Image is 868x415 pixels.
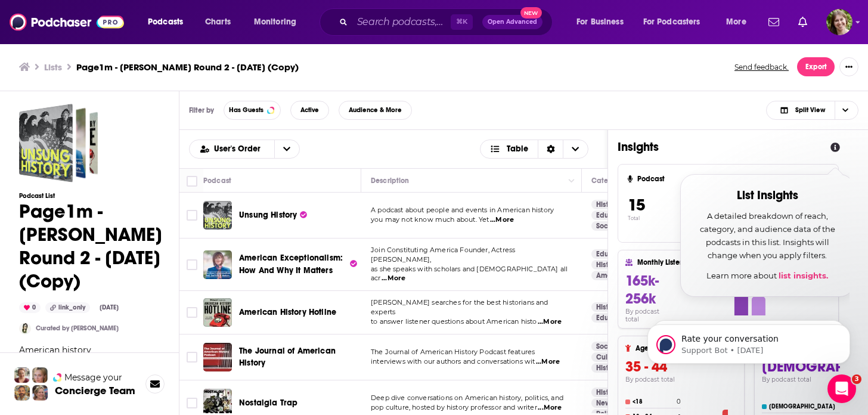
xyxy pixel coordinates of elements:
[852,374,861,384] span: 3
[331,8,564,36] div: Search podcasts, credits, & more...
[371,357,535,366] span: interviews with our authors and conversations wit
[246,13,312,32] button: open menu
[643,14,700,30] span: For Podcasters
[203,343,232,371] img: The Journal of American History
[628,215,682,221] p: Total
[568,13,638,32] button: open menu
[637,258,816,267] h4: Monthly Listens
[797,57,835,76] button: Export
[826,9,852,35] span: Logged in as bellagibb
[19,192,162,200] h3: Podcast List
[839,57,858,76] button: Show More Button
[254,14,296,30] span: Monitoring
[628,195,645,215] span: 15
[371,298,548,316] span: [PERSON_NAME] searches for the best historians and experts
[229,107,263,113] span: Has Guests
[591,249,636,259] a: Education
[625,272,659,308] span: 165k-256k
[507,145,528,153] span: Table
[371,215,489,224] span: you may not know much about. Yet
[591,221,625,231] a: Society
[591,210,636,220] a: Education
[576,14,624,30] span: For Business
[290,101,329,120] button: Active
[224,101,281,120] button: Has Guests
[695,209,839,262] p: A detailed breakdown of reach, category, and audience data of the podcasts in this list. Insights...
[371,206,554,214] span: A podcast about people and events in American history
[538,403,562,413] span: ...More
[726,14,746,30] span: More
[189,140,300,159] h2: Choose List sort
[239,346,336,368] span: The Journal of American History
[536,357,560,367] span: ...More
[44,61,62,73] a: Lists
[300,107,319,113] span: Active
[32,385,48,401] img: Barbara Profile
[55,385,135,397] h3: Concierge Team
[591,388,624,397] a: History
[45,302,90,313] div: link_only
[591,363,624,373] a: History
[630,299,868,383] iframe: Intercom notifications message
[239,209,307,221] a: Unsung History
[139,13,199,32] button: open menu
[19,302,41,313] div: 0
[239,398,297,408] span: Nostalgia Trap
[769,403,838,410] h4: [DEMOGRAPHIC_DATA]
[482,15,542,29] button: Open AdvancedNew
[591,313,636,323] a: Education
[239,252,357,276] a: American Exceptionalism: How And Why It Matters
[488,19,537,25] span: Open Advanced
[779,271,828,280] a: list insights.
[203,201,232,230] img: Unsung History
[187,398,197,408] span: Toggle select row
[480,140,589,159] button: Choose View
[239,210,297,220] span: Unsung History
[187,352,197,363] span: Toggle select row
[538,317,562,327] span: ...More
[10,11,124,33] a: Podchaser - Follow, Share and Rate Podcasts
[793,12,812,32] a: Show notifications dropdown
[19,200,162,293] h1: Page1m - [PERSON_NAME] Round 2 - [DATE] (Copy)
[14,367,30,383] img: Sydney Profile
[203,250,232,279] img: American Exceptionalism: How And Why It Matters
[187,307,197,318] span: Toggle select row
[731,62,792,72] button: Send feedback.
[490,215,514,225] span: ...More
[371,174,409,188] div: Description
[826,9,852,35] button: Show profile menu
[371,317,537,326] span: to answer listener questions about American histo
[187,259,197,270] span: Toggle select row
[274,140,299,158] button: open menu
[32,367,48,383] img: Jules Profile
[239,253,343,275] span: American Exceptionalism: How And Why It Matters
[76,61,299,73] h3: Page1m - [PERSON_NAME] Round 2 - [DATE] (Copy)
[371,265,568,283] span: as she speaks with scholars and [DEMOGRAPHIC_DATA] all acr
[239,307,336,317] span: American History Hotline
[591,398,619,408] a: News
[64,371,122,383] span: Message your
[826,9,852,35] img: User Profile
[239,397,297,409] a: Nostalgia Trap
[189,106,214,114] h3: Filter by
[766,101,858,120] button: Choose View
[677,398,681,405] h4: 0
[637,175,814,183] h4: Podcast
[19,323,31,335] img: poppyhat
[795,107,825,113] span: Split View
[591,260,624,270] a: History
[538,140,563,158] div: Sort Direction
[451,14,473,30] span: ⌘ K
[371,403,537,411] span: pop culture, hosted by history professor and writer
[695,189,839,202] h2: List Insights
[625,358,736,376] h3: 35 - 44
[591,342,625,351] a: Society
[349,107,402,113] span: Audience & More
